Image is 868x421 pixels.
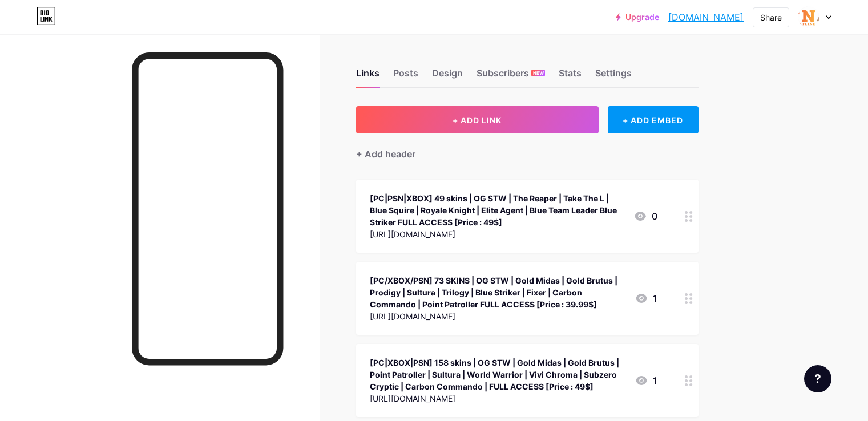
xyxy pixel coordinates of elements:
button: + ADD LINK [356,106,599,133]
div: Stats [559,66,582,87]
div: Design [432,66,463,87]
div: [URL][DOMAIN_NAME] [370,310,625,322]
span: + ADD LINK [453,115,502,125]
a: [DOMAIN_NAME] [668,10,744,24]
div: + Add header [356,147,415,161]
div: [PC|PSN|XBOX] 49 skins | OG STW | The Reaper | Take The L | Blue Squire | Royale Knight | Elite A... [370,192,624,228]
div: + ADD EMBED [608,106,699,133]
div: 1 [635,374,657,387]
div: 1 [635,292,657,305]
div: Share [760,11,782,23]
img: amzn101 [798,6,819,28]
div: 0 [633,209,657,223]
span: NEW [533,70,544,76]
div: [PC|XBOX|PSN] 158 skins | OG STW | Gold Midas | Gold Brutus | Point Patroller | Sultura | World W... [370,357,625,392]
div: [PC/XBOX/PSN] 73 SKINS | OG STW | Gold Midas | Gold Brutus | Prodigy | Sultura | Trilogy | Blue S... [370,274,625,310]
a: Upgrade [616,13,659,22]
div: Settings [595,66,632,87]
div: [URL][DOMAIN_NAME] [370,392,625,404]
div: [URL][DOMAIN_NAME] [370,228,624,240]
div: Links [356,66,380,87]
div: Subscribers [477,66,545,87]
div: Posts [393,66,418,87]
